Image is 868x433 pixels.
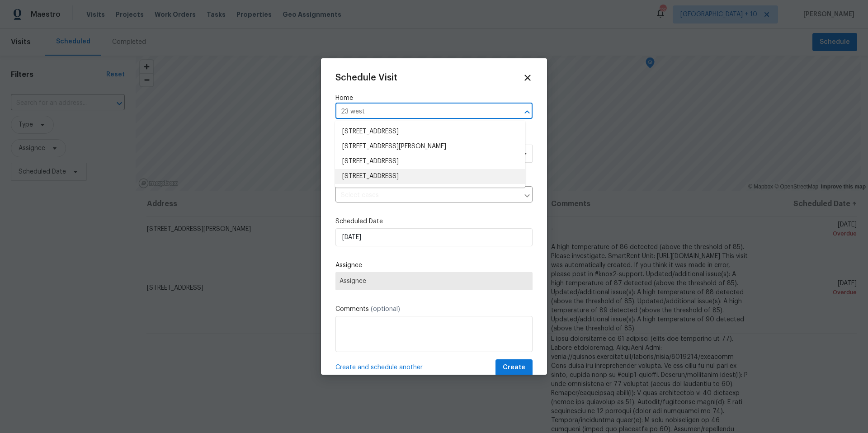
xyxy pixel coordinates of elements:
label: Home [335,94,533,103]
span: Create and schedule another [335,363,423,372]
li: [STREET_ADDRESS] [335,154,525,169]
li: [STREET_ADDRESS] [335,169,525,184]
button: Close [521,106,533,118]
label: Comments [335,305,533,314]
span: (optional) [371,306,400,312]
input: M/D/YYYY [335,228,533,246]
label: Assignee [335,261,533,270]
li: [STREET_ADDRESS] [335,124,525,139]
span: Schedule Visit [335,73,397,82]
span: Create [503,362,525,373]
span: Close [523,73,533,83]
input: Enter in an address [335,105,507,119]
label: Scheduled Date [335,217,533,226]
button: Create [495,359,533,376]
span: Assignee [340,278,528,285]
li: [STREET_ADDRESS][PERSON_NAME] [335,139,525,154]
input: Select cases [335,188,519,202]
